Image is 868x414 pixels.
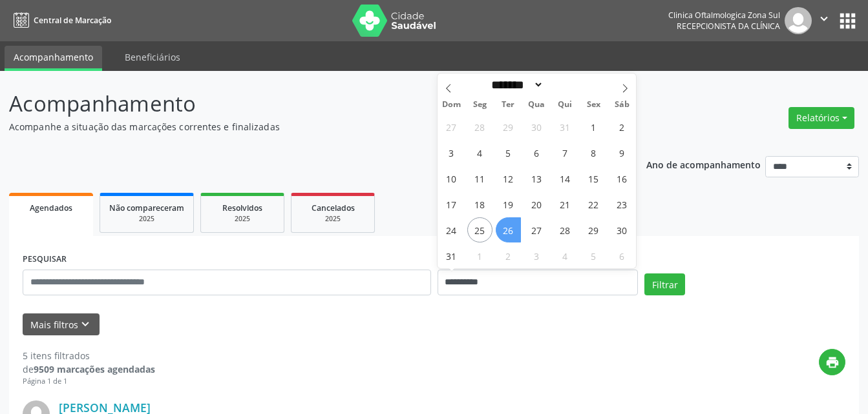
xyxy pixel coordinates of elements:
span: Agosto 17, 2025 [439,192,464,217]
span: Agosto 14, 2025 [553,166,578,191]
span: Setembro 5, 2025 [581,243,606,268]
button: Relatórios [789,107,854,129]
p: Acompanhe a situação das marcações correntes e finalizadas [9,120,604,133]
span: Central de Marcação [34,15,111,26]
span: Agosto 12, 2025 [496,166,521,191]
a: Acompanhamento [5,46,102,71]
span: Seg [465,101,494,109]
span: Setembro 2, 2025 [496,243,521,268]
div: Clinica Oftalmologica Zona Sul [668,10,780,21]
span: Agendados [30,202,72,213]
strong: 9509 marcações agendadas [34,363,155,375]
span: Julho 29, 2025 [496,114,521,139]
p: Ano de acompanhamento [646,156,761,172]
span: Agosto 4, 2025 [467,140,492,165]
span: Julho 28, 2025 [467,114,492,139]
div: de [23,362,155,376]
span: Agosto 7, 2025 [553,140,578,165]
i: keyboard_arrow_down [78,317,92,331]
p: Acompanhamento [9,88,604,120]
span: Julho 31, 2025 [553,114,578,139]
span: Agosto 28, 2025 [553,217,578,242]
span: Agosto 6, 2025 [524,140,549,165]
input: Year [544,78,586,92]
label: PESQUISAR [23,250,67,270]
span: Dom [438,101,466,109]
span: Agosto 23, 2025 [609,192,635,217]
span: Agosto 1, 2025 [581,114,606,139]
span: Agosto 5, 2025 [496,140,521,165]
div: 2025 [210,214,275,224]
button: apps [836,10,859,32]
span: Agosto 2, 2025 [609,114,635,139]
span: Agosto 19, 2025 [496,192,521,217]
span: Agosto 10, 2025 [439,166,464,191]
div: 5 itens filtrados [23,349,155,362]
span: Julho 27, 2025 [439,114,464,139]
span: Agosto 21, 2025 [553,192,578,217]
span: Recepcionista da clínica [677,21,780,32]
button: print [819,349,845,375]
span: Agosto 20, 2025 [524,192,549,217]
span: Agosto 30, 2025 [609,217,635,242]
span: Setembro 3, 2025 [524,243,549,268]
a: Central de Marcação [9,10,111,31]
a: Beneficiários [116,46,189,68]
button:  [812,7,836,34]
span: Agosto 15, 2025 [581,166,606,191]
span: Agosto 27, 2025 [524,217,549,242]
span: Agosto 9, 2025 [609,140,635,165]
button: Filtrar [644,273,685,295]
span: Qui [551,101,579,109]
span: Agosto 8, 2025 [581,140,606,165]
span: Agosto 26, 2025 [496,217,521,242]
div: 2025 [109,214,184,224]
span: Qua [522,101,551,109]
span: Agosto 18, 2025 [467,192,492,217]
span: Julho 30, 2025 [524,114,549,139]
span: Agosto 31, 2025 [439,243,464,268]
span: Agosto 25, 2025 [467,217,492,242]
i: print [825,355,840,370]
span: Agosto 16, 2025 [609,166,635,191]
i:  [817,12,831,26]
span: Agosto 24, 2025 [439,217,464,242]
div: Página 1 de 1 [23,376,155,387]
span: Resolvidos [222,202,262,213]
span: Sáb [608,101,636,109]
img: img [785,7,812,34]
span: Agosto 3, 2025 [439,140,464,165]
span: Setembro 4, 2025 [553,243,578,268]
span: Ter [494,101,522,109]
span: Setembro 1, 2025 [467,243,492,268]
span: Cancelados [312,202,355,213]
span: Agosto 13, 2025 [524,166,549,191]
div: 2025 [301,214,365,224]
button: Mais filtroskeyboard_arrow_down [23,313,100,336]
span: Sex [579,101,608,109]
select: Month [487,78,544,92]
span: Setembro 6, 2025 [609,243,635,268]
span: Não compareceram [109,202,184,213]
span: Agosto 22, 2025 [581,192,606,217]
span: Agosto 29, 2025 [581,217,606,242]
span: Agosto 11, 2025 [467,166,492,191]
